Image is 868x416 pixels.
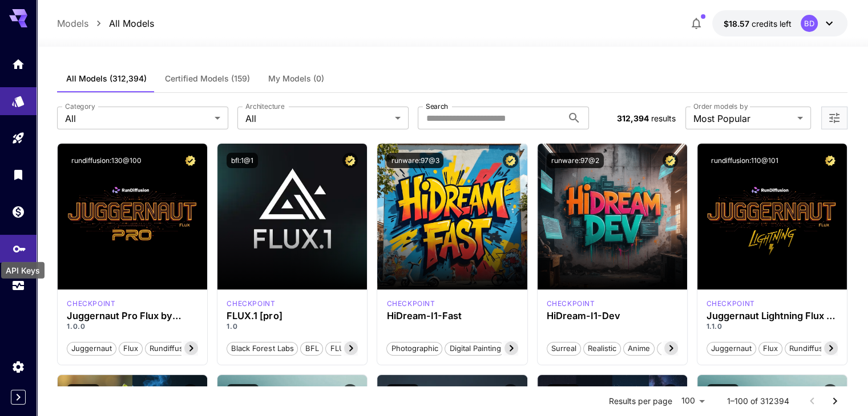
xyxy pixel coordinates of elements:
[300,341,323,356] button: BFL
[785,343,838,354] span: rundiffusion
[677,393,709,409] div: 100
[67,384,100,399] button: bfl:4@1
[11,168,25,182] div: Library
[268,74,324,84] span: My Models (0)
[65,101,95,111] label: Category
[119,341,143,356] button: flux
[386,311,518,321] h3: HiDream-I1-Fast
[663,384,678,399] button: Certified Model – Vetted for best performance and includes a commercial license.
[712,10,847,36] button: $18.5694BD
[657,343,693,354] span: Stylized
[547,384,579,399] button: bfl:3@1
[301,343,322,354] span: BFL
[11,390,26,405] button: Expand sidebar
[67,153,146,168] button: rundiffusion:130@100
[706,384,739,399] button: bfl:1@5
[724,18,792,30] div: $18.5694
[623,341,655,356] button: Anime
[445,343,504,354] span: Digital Painting
[503,384,518,399] button: Certified Model – Vetted for best performance and includes a commercial license.
[706,321,838,332] p: 1.1.0
[386,299,435,309] div: HiDream Fast
[651,113,675,123] span: results
[146,343,198,354] span: rundiffusion
[227,341,298,356] button: Black Forest Labs
[65,112,210,125] span: All
[426,101,448,111] label: Search
[325,341,378,356] button: FLUX.1 [pro]
[547,299,595,309] p: checkpoint
[57,17,154,30] nav: breadcrumb
[609,395,672,407] p: Results per page
[616,113,648,123] span: 312,394
[706,311,838,321] h3: Juggernaut Lightning Flux by RunDiffusion
[67,341,116,356] button: juggernaut
[11,279,25,293] div: Usage
[227,153,258,168] button: bfl:1@1
[11,131,25,145] div: Playground
[583,341,621,356] button: Realistic
[693,101,748,111] label: Order models by
[822,153,838,168] button: Certified Model – Vetted for best performance and includes a commercial license.
[758,341,782,356] button: flux
[547,299,595,309] div: HiDream Dev
[752,19,792,28] span: credits left
[1,262,45,279] div: API Keys
[66,74,147,84] span: All Models (312,394)
[227,343,297,354] span: Black Forest Labs
[706,299,755,309] div: FLUX.1 D
[785,341,838,356] button: rundiffusion
[657,341,693,356] button: Stylized
[445,341,505,356] button: Digital Painting
[693,112,793,125] span: Most Popular
[67,311,198,321] h3: Juggernaut Pro Flux by RunDiffusion
[183,153,198,168] button: Certified Model – Vetted for best performance and includes a commercial license.
[227,311,358,321] h3: FLUX.1 [pro]
[547,311,678,321] h3: HiDream-I1-Dev
[245,112,390,125] span: All
[547,341,581,356] button: Surreal
[227,321,358,332] p: 1.0
[822,384,838,399] button: Certified Model – Vetted for best performance and includes a commercial license.
[11,205,25,219] div: Wallet
[387,343,442,354] span: Photographic
[67,343,116,354] span: juggernaut
[547,153,604,168] button: runware:97@2
[827,111,841,125] button: Open more filters
[724,19,752,28] span: $18.57
[547,343,580,354] span: Surreal
[386,153,443,168] button: runware:97@3
[624,343,654,354] span: Anime
[67,299,115,309] p: checkpoint
[11,91,25,105] div: Models
[706,341,756,356] button: juggernaut
[759,343,782,354] span: flux
[227,384,259,399] button: bfl:1@3
[67,321,198,332] p: 1.0.0
[342,384,358,399] button: Certified Model – Vetted for best performance and includes a commercial license.
[727,395,789,407] p: 1–100 of 312394
[183,384,198,399] button: Certified Model – Vetted for best performance and includes a commercial license.
[227,299,275,309] div: fluxpro
[67,299,115,309] div: FLUX.1 D
[13,238,26,252] div: API Keys
[57,17,88,30] a: Models
[386,299,435,309] p: checkpoint
[227,299,275,309] p: checkpoint
[706,153,783,168] button: rundiffusion:110@101
[801,15,818,32] div: BD
[165,74,250,84] span: Certified Models (159)
[326,343,378,354] span: FLUX.1 [pro]
[145,341,199,356] button: rundiffusion
[245,101,284,111] label: Architecture
[109,17,154,30] a: All Models
[119,343,142,354] span: flux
